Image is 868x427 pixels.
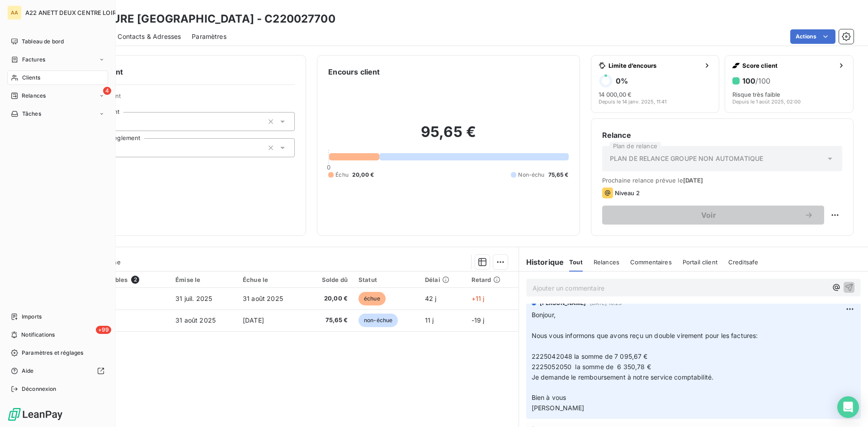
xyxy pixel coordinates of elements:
[243,316,264,324] span: [DATE]
[630,258,672,266] span: Commentaires
[310,294,348,303] span: 20,00 €
[175,276,232,283] div: Émise le
[335,171,349,179] span: Échu
[472,276,513,283] div: Retard
[22,38,64,46] span: Tableau de bord
[131,276,139,284] span: 2
[742,62,834,69] span: Score client
[359,276,414,283] div: Statut
[310,276,348,283] div: Solde dû
[359,292,386,305] span: échue
[425,276,461,283] div: Délai
[243,295,283,302] span: 31 août 2025
[532,352,648,360] span: 2225042048 la somme de 7 095,67 €
[22,56,45,64] span: Factures
[602,177,842,184] span: Prochaine relance prévue le
[25,9,120,16] span: A22 ANETT DEUX CENTRE LOIRE
[532,404,585,412] span: [PERSON_NAME]
[425,295,437,302] span: 42 j
[73,92,295,105] span: Propriétés Client
[591,55,720,113] button: Limite d’encours0%14 000,00 €Depuis le 14 janv. 2025, 11:41
[569,258,583,266] span: Tout
[609,62,700,69] span: Limite d’encours
[532,373,714,381] span: Je demande le remboursement à notre service comptabilité.
[192,32,226,41] span: Paramètres
[732,91,780,98] span: Risque très faible
[327,164,330,171] span: 0
[602,130,842,141] h6: Relance
[310,316,348,325] span: 75,65 €
[599,91,632,98] span: 14 000,00 €
[615,189,640,197] span: Niveau 2
[71,276,165,284] div: Pièces comptables
[610,154,764,163] span: PLAN DE RELANCE GROUPE NON AUTOMATIQUE
[21,331,55,339] span: Notifications
[96,326,111,334] span: +99
[7,364,108,378] a: Aide
[425,316,434,324] span: 11 j
[175,295,212,302] span: 31 juil. 2025
[472,295,485,302] span: +11 j
[616,76,628,85] h6: 0 %
[594,258,619,266] span: Relances
[328,123,568,150] h2: 95,65 €
[328,66,380,77] h6: Encours client
[22,313,42,321] span: Imports
[118,32,181,41] span: Contacts & Adresses
[548,171,569,179] span: 75,65 €
[243,276,299,283] div: Échue le
[602,206,824,225] button: Voir
[103,87,111,95] span: 4
[732,99,801,104] span: Depuis le 1 août 2025, 02:00
[742,76,770,85] h6: 100
[725,55,854,113] button: Score client100/100Risque très faibleDepuis le 1 août 2025, 02:00
[755,76,770,85] span: /100
[22,74,40,82] span: Clients
[55,66,295,77] h6: Informations client
[532,311,556,319] span: Bonjour,
[519,257,564,267] h6: Historique
[22,349,83,357] span: Paramètres et réglages
[728,258,759,266] span: Creditsafe
[175,316,216,324] span: 31 août 2025
[22,385,57,393] span: Déconnexion
[532,363,651,371] span: 2225052050 la somme de 6 350,78 €
[683,177,703,184] span: [DATE]
[7,407,63,422] img: Logo LeanPay
[22,110,41,118] span: Tâches
[518,171,544,179] span: Non-échu
[532,332,758,339] span: Nous vous informons que avons reçu un double virement pour les factures:
[837,396,859,418] div: Open Intercom Messenger
[359,314,398,327] span: non-échue
[7,5,22,20] div: AA
[80,11,335,27] h3: MERCURE [GEOGRAPHIC_DATA] - C220027700
[613,211,804,219] span: Voir
[790,29,835,44] button: Actions
[22,92,46,100] span: Relances
[532,394,566,401] span: Bien à vous
[352,171,374,179] span: 20,00 €
[472,316,485,324] span: -19 j
[683,258,717,266] span: Portail client
[22,367,34,375] span: Aide
[590,300,622,306] span: [DATE] 10:23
